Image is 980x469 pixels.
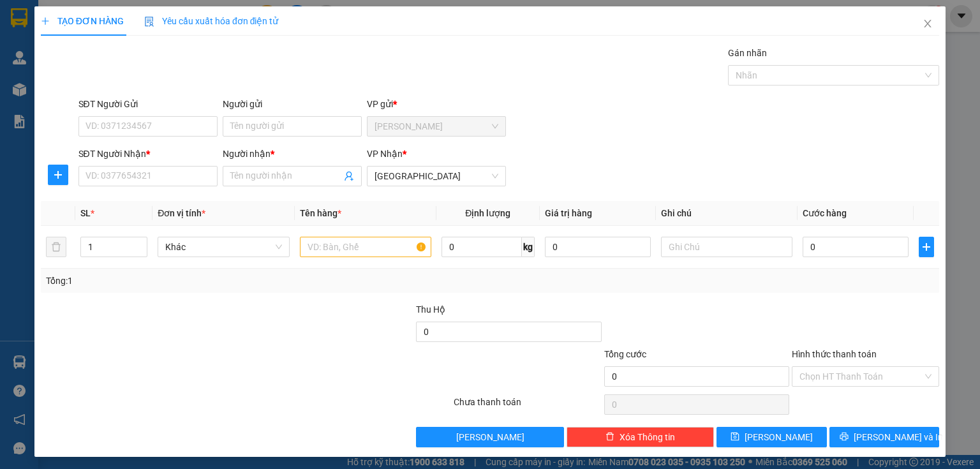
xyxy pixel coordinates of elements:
div: SĐT Người Nhận [78,147,218,161]
span: Xóa Thông tin [620,430,675,444]
div: Tổng: 1 [46,274,379,288]
span: Tổng cước [604,349,646,359]
span: delete [605,432,614,442]
span: Giá trị hàng [545,208,592,218]
button: [PERSON_NAME] [416,427,563,447]
button: delete [46,237,66,257]
img: icon [144,17,154,27]
span: [PERSON_NAME] [456,430,524,444]
span: Tên hàng [300,208,341,218]
div: Người nhận [223,147,362,161]
span: close [923,19,933,29]
button: printer[PERSON_NAME] và In [829,427,940,447]
button: Close [910,6,946,42]
span: Sài Gòn [375,167,498,186]
span: Yêu cầu xuất hóa đơn điện tử [144,16,279,26]
div: VP gửi [367,97,506,111]
label: Gán nhãn [728,48,767,58]
span: plus [919,242,933,252]
div: Chưa thanh toán [452,395,602,417]
input: Ghi Chú [661,237,792,257]
button: plus [919,237,934,257]
span: kg [522,237,535,257]
span: user-add [344,171,354,181]
span: Định lượng [465,208,510,218]
span: plus [48,170,68,180]
input: 0 [545,237,651,257]
div: SĐT Người Gửi [78,97,218,111]
span: Đơn vị tính [158,208,205,218]
button: save[PERSON_NAME] [716,427,827,447]
span: save [731,432,739,442]
span: VP Nhận [367,149,403,159]
span: Cước hàng [803,208,847,218]
button: plus [48,165,68,185]
span: SL [80,208,91,218]
div: Người gửi [223,97,362,111]
span: Thu Hộ [416,304,445,315]
th: Ghi chú [656,201,798,226]
span: Khác [165,237,281,257]
span: Phan Rang [375,117,498,136]
button: deleteXóa Thông tin [567,427,714,447]
span: TẠO ĐƠN HÀNG [41,16,124,26]
span: printer [840,432,849,442]
span: plus [41,17,50,26]
input: VD: Bàn, Ghế [300,237,431,257]
label: Hình thức thanh toán [792,349,877,359]
span: [PERSON_NAME] và In [854,430,943,444]
span: [PERSON_NAME] [745,430,813,444]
